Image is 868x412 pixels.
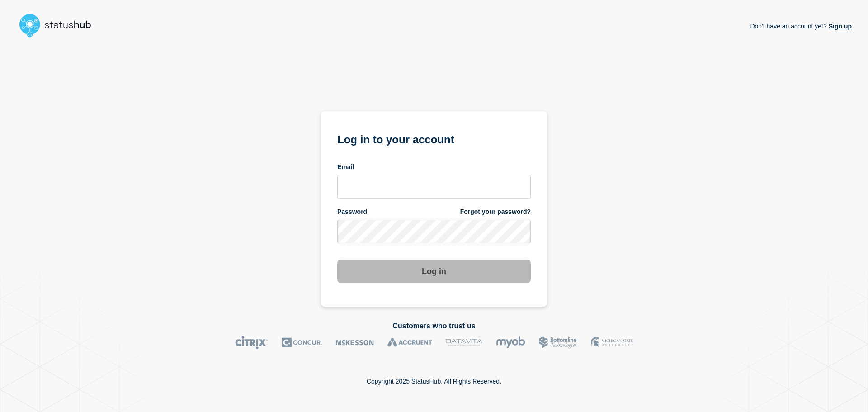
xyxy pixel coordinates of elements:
[16,322,852,330] h2: Customers who trust us
[460,208,531,216] a: Forgot your password?
[16,11,102,40] img: StatusHub logo
[446,336,482,349] img: DataVita logo
[235,336,268,349] img: Citrix logo
[337,220,531,243] input: password input
[337,163,354,171] span: Email
[337,260,531,283] button: Log in
[827,23,852,30] a: Sign up
[367,378,501,385] p: Copyright 2025 StatusHub. All Rights Reserved.
[337,130,531,147] h1: Log in to your account
[337,175,531,199] input: email input
[337,208,367,216] span: Password
[387,336,432,349] img: Accruent logo
[496,336,525,349] img: myob logo
[591,336,633,349] img: MSU logo
[336,336,374,349] img: McKesson logo
[750,15,852,37] p: Don't have an account yet?
[539,336,577,349] img: Bottomline logo
[282,336,322,349] img: Concur logo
